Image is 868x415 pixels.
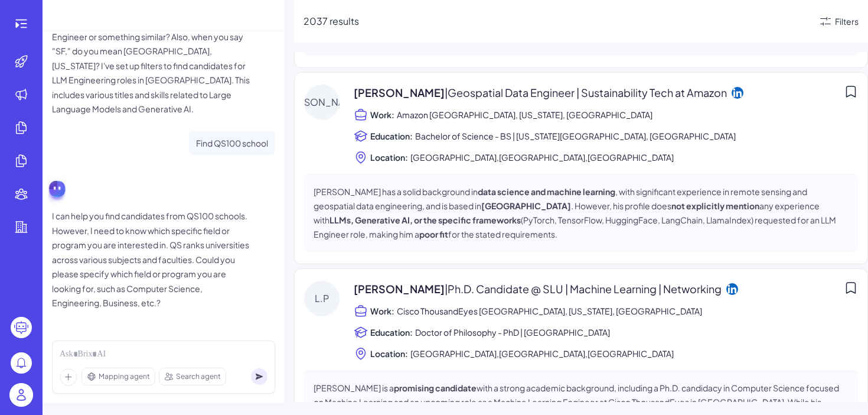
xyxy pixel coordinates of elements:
span: | Geospatial Data Engineer | Sustainability Tech at Amazon [445,86,727,99]
span: Doctor of Philosophy - PhD | [GEOGRAPHIC_DATA] [415,325,610,339]
span: [GEOGRAPHIC_DATA],[GEOGRAPHIC_DATA],[GEOGRAPHIC_DATA] [410,150,674,164]
span: Education: [370,130,413,142]
span: [PERSON_NAME] [354,281,722,297]
span: [GEOGRAPHIC_DATA],[GEOGRAPHIC_DATA],[GEOGRAPHIC_DATA] [410,346,674,361]
p: Find QS100 school [196,136,268,151]
div: Filters [835,15,859,28]
strong: not explicitly mention [671,200,759,211]
span: Mapping agent [99,371,150,382]
strong: [GEOGRAPHIC_DATA] [481,200,571,211]
p: I can help you find candidates from QS100 schools. However, I need to know which specific field o... [52,209,253,310]
strong: data science and machine learning [478,186,615,197]
strong: poor fit [419,229,448,239]
span: Location: [370,348,408,359]
img: user_logo.png [9,383,33,407]
span: Education: [370,326,413,338]
p: [PERSON_NAME] has a solid background in , with significant experience in remote sensing and geosp... [314,184,849,241]
strong: promising candidate [394,382,477,393]
span: Search agent [176,371,221,382]
span: Work: [370,109,394,121]
div: L.P [304,281,340,316]
div: [PERSON_NAME] [304,85,340,120]
span: Work: [370,305,394,317]
span: Location: [370,151,408,163]
strong: LLMs, Generative AI, or the specific frameworks [329,215,521,225]
span: Cisco ThousandEyes [GEOGRAPHIC_DATA], [US_STATE], [GEOGRAPHIC_DATA] [397,304,702,318]
span: [PERSON_NAME] [354,85,727,100]
p: I can help with that! To clarify, when you say "LLM eng," do you mean a Large Language Model Engi... [52,1,253,116]
span: 2037 results [304,15,359,27]
span: | Ph.D. Candidate @ SLU | Machine Learning | Networking [445,282,722,296]
span: Bachelor of Science - BS | [US_STATE][GEOGRAPHIC_DATA], [GEOGRAPHIC_DATA] [415,129,736,143]
span: Amazon [GEOGRAPHIC_DATA], [US_STATE], [GEOGRAPHIC_DATA] [397,108,652,122]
